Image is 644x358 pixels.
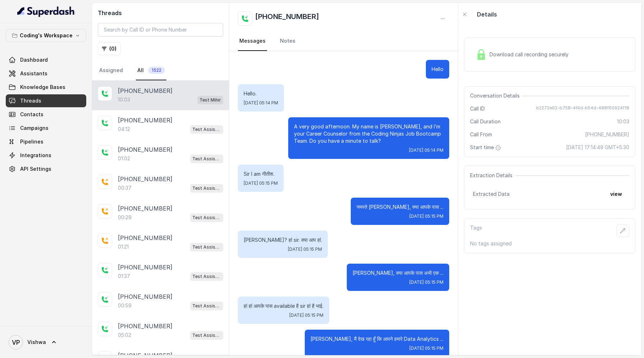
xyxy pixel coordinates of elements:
img: Lock Icon [476,49,487,60]
span: [DATE] 05:15 PM [409,345,443,351]
input: Search by Call ID or Phone Number [98,23,223,37]
a: Integrations [6,149,86,162]
p: [PERSON_NAME], मैं देख रहा हूँ कि आपने हमारे Data Analytics ... [310,335,443,343]
span: Vishwa [27,339,46,346]
a: Notes [279,32,297,51]
p: 10:03 [118,96,130,103]
p: Test Assistant- 2 [192,214,221,221]
span: [DATE] 05:15 PM [288,246,322,252]
span: 10:03 [617,118,629,125]
a: Assigned [98,61,124,80]
span: Download call recording securely [489,51,571,58]
p: Test Assistant- 2 [192,126,221,133]
p: 05:02 [118,331,131,339]
p: नमस्ते [PERSON_NAME], क्या आपके पास ... [356,203,443,211]
nav: Tabs [98,61,223,80]
span: Integrations [20,152,51,159]
p: Test Assistant- 2 [192,155,221,162]
a: Pipelines [6,135,86,148]
p: [PHONE_NUMBER] [118,86,172,95]
p: 01:37 [118,273,130,280]
span: Call ID [470,105,485,112]
p: [PHONE_NUMBER] [118,263,172,272]
span: [DATE] 05:15 PM [409,213,443,219]
a: Vishwa [6,332,86,352]
span: Campaigns [20,124,49,132]
p: [PHONE_NUMBER] [118,145,172,154]
p: 00:59 [118,302,132,309]
p: Test Assistant- 2 [192,302,221,310]
p: 01:02 [118,155,130,162]
p: Test Mihir [199,96,221,104]
p: 00:37 [118,184,132,192]
p: Test Assistant- 2 [192,185,221,192]
nav: Tabs [238,32,449,51]
img: light.svg [17,6,75,17]
p: 04:12 [118,126,130,133]
button: Coding's Workspace [6,29,86,42]
p: Hello. [244,90,278,97]
p: हां हां आपके पास available है sir हां है भाई. [244,302,323,310]
p: Details [477,10,497,19]
a: API Settings [6,162,86,175]
span: [PHONE_NUMBER] [585,131,629,138]
a: Messages [238,32,267,51]
span: Call Duration [470,118,501,125]
a: Contacts [6,108,86,121]
p: [PHONE_NUMBER] [118,204,172,213]
p: Test Assistant- 2 [192,244,221,251]
p: Coding's Workspace [20,31,73,40]
span: Pipelines [20,138,43,145]
span: Extracted Data [473,190,510,198]
a: Threads [6,94,86,107]
a: Campaigns [6,122,86,135]
p: Test Assistant- 2 [192,273,221,280]
span: Threads [20,97,41,104]
span: Extraction Details [470,172,515,179]
span: [DATE] 05:14 PM [409,147,443,153]
span: 1522 [148,67,165,74]
a: Knowledge Bases [6,81,86,94]
span: [DATE] 17:14:49 GMT+5:30 [566,144,629,151]
button: (0) [98,42,121,55]
a: Assistants [6,67,86,80]
p: [PERSON_NAME]? हां sir. क्या आप हां. [244,236,322,244]
p: Sir I am नीतीश. [244,170,278,178]
p: [PHONE_NUMBER] [118,116,172,124]
span: [DATE] 05:15 PM [409,279,443,285]
span: [DATE] 05:14 PM [244,100,278,106]
h2: [PHONE_NUMBER] [255,11,319,26]
p: [PHONE_NUMBER] [118,292,172,301]
span: Assistants [20,70,47,77]
span: Contacts [20,111,43,118]
p: 01:21 [118,243,129,250]
span: [DATE] 05:15 PM [244,180,278,186]
p: Tags [470,224,482,237]
text: VP [12,339,20,346]
p: 00:29 [118,214,132,221]
span: Start time [470,144,502,151]
p: [PHONE_NUMBER] [118,234,172,242]
button: view [606,188,626,201]
span: Conversation Details [470,92,523,99]
p: [PERSON_NAME], क्या आपके पास अभी एक ... [353,269,443,277]
h2: Threads [98,9,223,17]
span: Knowledge Bases [20,84,65,91]
a: All1522 [136,61,166,80]
span: API Settings [20,165,51,173]
span: Dashboard [20,56,48,63]
p: [PHONE_NUMBER] [118,175,172,183]
span: Call From [470,131,492,138]
p: Hello [432,66,443,73]
span: [DATE] 05:15 PM [289,312,323,318]
p: No tags assigned [470,240,629,247]
p: [PHONE_NUMBER] [118,322,172,330]
p: A very good afternoon. My name is [PERSON_NAME], and I’m your Career Counselor from the Coding Ni... [294,123,443,145]
p: Test Assistant- 2 [192,332,221,339]
a: Dashboard [6,53,86,66]
span: b2272e62-b758-4f4d-b54d-488f60924f18 [536,105,629,112]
